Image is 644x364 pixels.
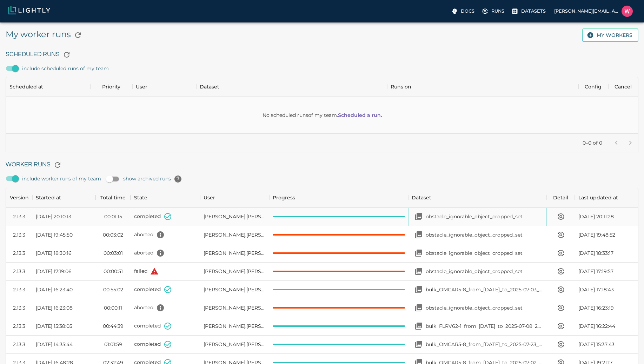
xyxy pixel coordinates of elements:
div: Version [6,188,32,207]
span: [DATE] 16:22:44 [578,323,615,330]
span: [DATE] 14:35:44 [36,341,73,348]
button: State set to COMPLETED [161,283,175,297]
button: State set to COMPLETED [161,210,175,224]
div: Progress [273,188,295,207]
span: aborted [134,304,153,311]
span: completed [134,323,161,329]
a: Open your dataset obstacle_ignorable_object_cropped_setobstacle_ignorable_object_cropped_set [412,246,523,260]
div: Detail [547,188,575,207]
button: Calling 'download_raw_samples' failed after 5 attempt(s). Args: (); kwargs: {'from_': 0, 'progres... [147,264,161,278]
span: aborted [134,231,153,238]
label: Runs [480,6,507,17]
button: Found a metadata file but no schema. Please create a schema.json file in the .lightly/metadata di... [153,301,167,315]
div: Started at [32,188,95,207]
div: 2.13.3 [13,231,25,238]
a: Docs [450,6,477,17]
div: Total time [95,188,131,207]
a: Open your dataset obstacle_ignorable_object_cropped_setobstacle_ignorable_object_cropped_set [412,301,523,315]
time: 00:55:02 [103,286,123,293]
div: Dataset [196,77,387,97]
div: No scheduled runs of my team . [263,97,382,133]
button: Open your dataset obstacle_ignorable_object_cropped_set [412,301,426,315]
time: 00:00:11 [104,304,122,311]
span: [DATE] 19:48:52 [578,231,615,238]
div: User [204,188,215,207]
time: 01:01:59 [104,341,122,348]
img: William Maio [622,6,633,17]
p: 0–0 of 0 [583,139,602,146]
button: Open your dataset obstacle_ignorable_object_cropped_set [412,246,426,260]
span: [DATE] 15:37:43 [578,341,615,348]
button: State set to COMPLETED [161,319,175,333]
button: View worker run detail [554,283,568,297]
span: [DATE] 17:19:06 [36,268,72,275]
button: help [171,172,185,186]
div: Total time [100,188,126,207]
div: 2.13.3 [13,341,25,348]
span: William Maio (Bonsairobotics) [204,268,266,275]
div: Last updated at [578,188,618,207]
div: Cancel [608,77,638,97]
div: User [200,188,270,207]
button: View worker run detail [554,228,568,242]
button: Open your dataset bulk_OMCAR5-8_from_2025-07-22_to_2025-07-23_2025-08-13_21-05-14 [412,337,426,351]
div: 2.13.3 [13,268,25,275]
button: Open your dataset bulk_OMCAR5-8_from_2025-07-03_to_2025-07-03_2025-08-13_22-03-16 [412,283,426,297]
span: [DATE] 15:38:05 [36,323,72,330]
a: Open your dataset bulk_OMCAR5-8_from_2025-07-22_to_2025-07-23_2025-08-13_21-05-14bulk_OMCAR5-8_fr... [412,337,543,351]
p: obstacle_ignorable_object_cropped_set [426,250,523,257]
div: Scheduled at [9,77,43,97]
span: William Maio (Bonsairobotics) [204,323,266,330]
button: Open your dataset obstacle_ignorable_object_cropped_set [412,210,426,224]
div: Scheduled at [6,77,90,97]
button: View worker run detail [554,246,568,260]
a: Open your dataset obstacle_ignorable_object_cropped_setobstacle_ignorable_object_cropped_set [412,264,523,278]
div: 2.13.3 [13,213,25,220]
span: William Maio (Bonsairobotics) [204,341,266,348]
span: William Maio (Bonsairobotics) [204,304,266,311]
div: Runs on [387,77,578,97]
h6: Worker Runs [6,158,638,172]
span: completed [134,286,161,292]
img: Lightly [8,6,50,14]
time: 00:03:01 [104,250,123,257]
label: [PERSON_NAME][EMAIL_ADDRESS][PERSON_NAME]William Maio [551,4,636,19]
label: Datasets [510,6,549,17]
div: Progress [269,188,408,207]
div: Started at [36,188,61,207]
div: Version [10,188,29,207]
span: [DATE] 18:33:17 [578,250,613,257]
span: [DATE] 19:45:50 [36,231,73,238]
div: Runs on [391,77,411,97]
span: failed [134,268,147,274]
p: obstacle_ignorable_object_cropped_set [426,213,523,220]
div: Config [585,77,602,97]
span: [DATE] 16:23:19 [578,304,614,311]
div: User [132,77,196,97]
span: William Maio (Bonsairobotics) [204,286,266,293]
span: [DATE] 16:23:08 [36,304,73,311]
span: William Maio (Bonsairobotics) [204,231,266,238]
button: View worker run detail [554,264,568,278]
p: bulk_OMCAR5-8_from_[DATE]_to_2025-07-23_2025-08-13_21-05-14 [426,341,543,348]
div: 2.13.3 [13,250,25,257]
button: View worker run detail [554,319,568,333]
a: Open your dataset bulk_OMCAR5-8_from_2025-07-03_to_2025-07-03_2025-08-13_22-03-16bulk_OMCAR5-8_fr... [412,283,543,297]
time: 00:44:39 [103,323,124,330]
button: Open your dataset bulk_FLRV62-1_from_2025-07-07_to_2025-07-08_2025-08-13_21-40-34 [412,319,426,333]
button: My workers [582,28,638,42]
h6: Scheduled Runs [6,48,638,62]
button: State set to COMPLETED [161,337,175,351]
p: bulk_FLRV62-1_from_[DATE]_to_2025-07-08_2025-08-13_21-40-34 [426,323,543,330]
span: show archived runs [123,172,185,186]
button: Open your dataset obstacle_ignorable_object_cropped_set [412,264,426,278]
button: View worker run detail [554,337,568,351]
button: View worker run detail [554,301,568,315]
div: Dataset [412,188,431,207]
h5: My worker runs [6,28,85,42]
p: obstacle_ignorable_object_cropped_set [426,304,523,311]
div: Cancel [615,77,632,97]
